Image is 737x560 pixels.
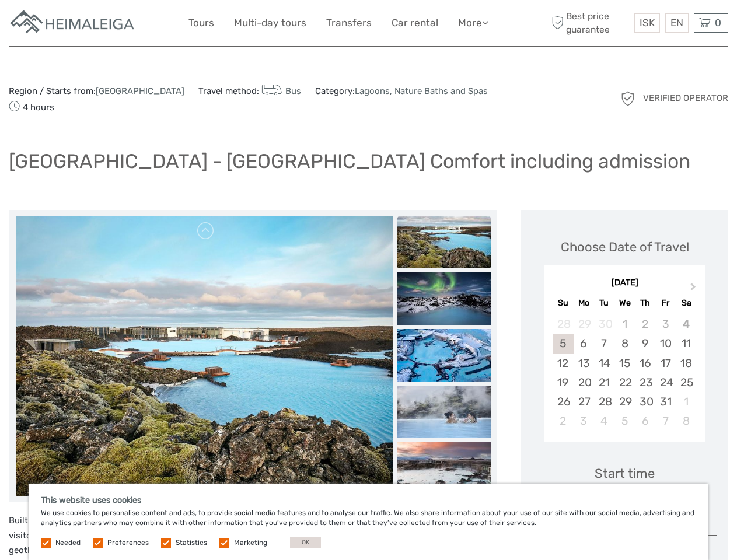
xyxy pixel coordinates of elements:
div: EN [665,13,689,33]
div: Start time [595,464,655,482]
div: Mo [574,295,594,311]
div: Choose Monday, October 13th, 2025 [574,353,594,373]
div: Choose Wednesday, November 5th, 2025 [614,411,635,430]
span: Region / Starts from: [9,85,184,97]
img: 8f3a4c9496bb44c88263dc683d0f09e7_slider_thumbnail.jpg [397,272,491,325]
div: Choose Wednesday, October 8th, 2025 [614,334,635,353]
div: Choose Friday, October 24th, 2025 [655,373,676,392]
div: month 2025-10 [548,314,701,430]
button: Next Month [685,280,704,299]
div: Choose Tuesday, October 28th, 2025 [594,392,614,411]
div: Choose Thursday, October 30th, 2025 [635,392,655,411]
div: Choose Tuesday, October 14th, 2025 [594,353,614,373]
a: Multi-day tours [234,15,306,32]
div: Choose Date of Travel [561,238,689,256]
a: Tours [188,15,214,32]
div: Choose Monday, October 20th, 2025 [574,373,594,392]
div: Choose Monday, October 27th, 2025 [574,392,594,411]
div: Not available Saturday, October 4th, 2025 [676,314,696,334]
div: Not available Monday, September 29th, 2025 [574,314,594,334]
div: Sa [676,295,696,311]
a: Car rental [392,15,438,32]
a: More [458,15,488,32]
div: Fr [655,295,676,311]
label: Needed [55,538,81,548]
img: Apartments in Reykjavik [9,9,137,37]
label: Preferences [107,538,149,548]
span: 0 [713,17,723,29]
img: 2cccc4df058b418a9bba147793b642dc_slider_thumbnail.jpg [397,329,491,381]
span: ISK [640,17,655,29]
div: Choose Thursday, October 9th, 2025 [635,334,655,353]
img: a430c1daa0b3402bb94dd209b2d45b28_main_slider.jpg [16,216,393,496]
div: Choose Friday, October 10th, 2025 [655,334,676,353]
img: a430c1daa0b3402bb94dd209b2d45b28_slider_thumbnail.jpg [397,216,491,268]
div: Choose Monday, November 3rd, 2025 [574,411,594,430]
div: Choose Thursday, November 6th, 2025 [635,411,655,430]
span: Verified Operator [643,92,728,104]
div: Choose Wednesday, October 29th, 2025 [614,392,635,411]
div: Not available Friday, October 3rd, 2025 [655,314,676,334]
div: Choose Tuesday, October 21st, 2025 [594,373,614,392]
div: [DATE] [544,277,705,289]
img: 5268672f5bf74d54bd9f54b6ca50f4cc_slider_thumbnail.jpg [397,442,491,495]
div: Th [635,295,655,311]
div: Su [553,295,573,311]
div: Choose Wednesday, October 15th, 2025 [614,353,635,373]
div: Not available Sunday, September 28th, 2025 [553,314,573,334]
div: Choose Sunday, October 19th, 2025 [553,373,573,392]
div: Tu [594,295,614,311]
div: Choose Saturday, October 25th, 2025 [676,373,696,392]
h5: This website uses cookies [41,495,696,505]
div: Choose Wednesday, October 22nd, 2025 [614,373,635,392]
div: Choose Tuesday, October 7th, 2025 [594,334,614,353]
div: Choose Thursday, October 16th, 2025 [635,353,655,373]
div: Not available Tuesday, September 30th, 2025 [594,314,614,334]
a: Transfers [326,15,372,32]
img: verified_operator_grey_128.png [619,89,637,108]
div: Choose Sunday, October 26th, 2025 [553,392,573,411]
div: Choose Sunday, October 12th, 2025 [553,353,573,373]
a: Lagoons, Nature Baths and Spas [355,86,488,96]
span: Best price guarantee [549,10,631,36]
div: Choose Monday, October 6th, 2025 [574,334,594,353]
h1: [GEOGRAPHIC_DATA] - [GEOGRAPHIC_DATA] Comfort including admission [9,149,690,173]
div: Choose Friday, November 7th, 2025 [655,411,676,430]
span: Travel method: [198,82,301,99]
a: [GEOGRAPHIC_DATA] [96,86,184,96]
button: OK [290,537,321,548]
label: Marketing [234,538,267,548]
div: Choose Friday, October 31st, 2025 [655,392,676,411]
div: Choose Friday, October 17th, 2025 [655,353,676,373]
div: Choose Sunday, October 5th, 2025 [553,334,573,353]
div: Choose Thursday, October 23rd, 2025 [635,373,655,392]
label: Statistics [176,538,207,548]
a: Bus [259,86,301,96]
div: Choose Tuesday, November 4th, 2025 [594,411,614,430]
img: 350d7cdcc37a4fa3b208df63b9c0201d_slider_thumbnail.jpg [397,386,491,438]
div: We [614,295,635,311]
div: Choose Saturday, October 11th, 2025 [676,334,696,353]
div: Choose Sunday, November 2nd, 2025 [553,411,573,430]
div: Not available Wednesday, October 1st, 2025 [614,314,635,334]
span: 4 hours [9,99,54,115]
div: Choose Saturday, November 1st, 2025 [676,392,696,411]
div: Choose Saturday, November 8th, 2025 [676,411,696,430]
div: We use cookies to personalise content and ads, to provide social media features and to analyse ou... [29,484,708,560]
div: Choose Saturday, October 18th, 2025 [676,353,696,373]
span: Category: [315,85,488,97]
div: Not available Thursday, October 2nd, 2025 [635,314,655,334]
